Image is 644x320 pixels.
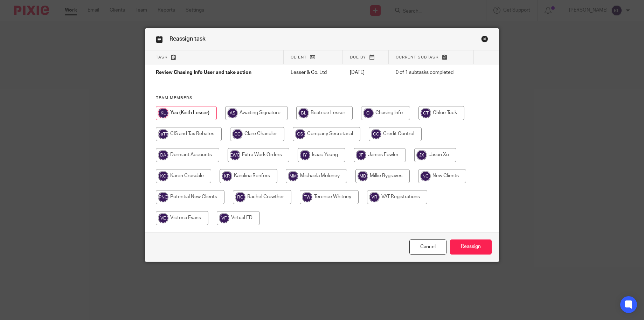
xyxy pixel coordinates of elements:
input: Reassign [450,239,492,255]
span: Review Chasing Info User and take action [156,70,251,75]
span: Client [291,55,307,59]
h4: Team members [156,95,488,101]
span: Task [156,55,168,59]
span: Current subtask [396,55,439,59]
span: Due by [350,55,366,59]
a: Close this dialog window [409,239,446,255]
p: [DATE] [350,69,381,76]
p: Lesser & Co. Ltd [291,69,336,76]
span: Reassign task [169,36,206,42]
a: Close this dialog window [481,35,488,45]
td: 0 of 1 subtasks completed [389,64,474,81]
